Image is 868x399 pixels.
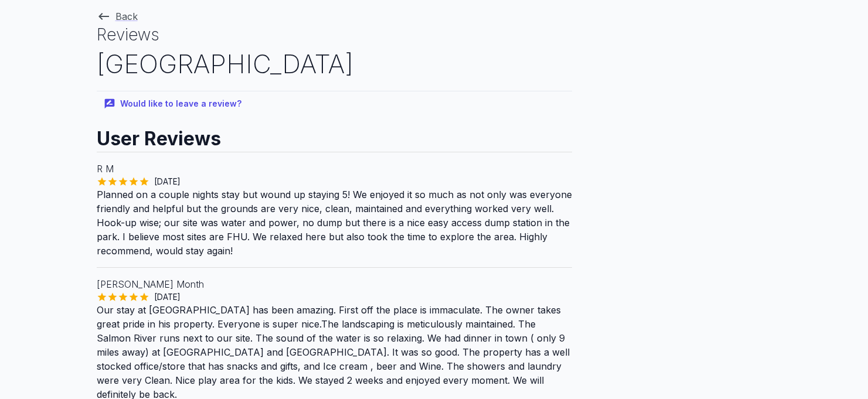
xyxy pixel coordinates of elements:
button: Would like to leave a review? [97,91,251,117]
p: R M [97,162,572,176]
p: [PERSON_NAME] Month [97,277,572,291]
span: [DATE] [149,176,185,187]
h1: Reviews [97,23,572,46]
h2: User Reviews [97,117,572,152]
a: Back [97,11,138,22]
p: Planned on a couple nights stay but wound up staying 5! We enjoyed it so much as not only was eve... [97,187,572,258]
h2: [GEOGRAPHIC_DATA] [97,46,572,82]
span: [DATE] [149,291,185,303]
